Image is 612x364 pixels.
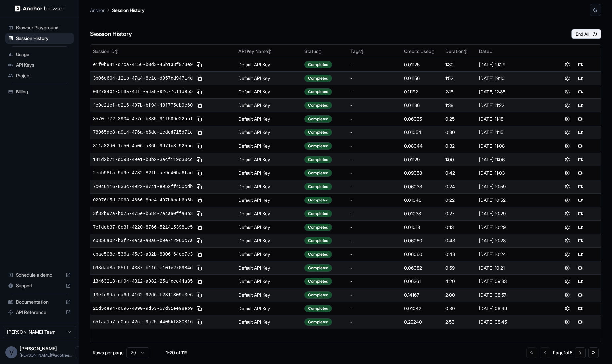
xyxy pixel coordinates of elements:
[304,251,332,258] div: Completed
[350,183,399,190] div: -
[318,49,322,54] span: ↕
[479,129,545,136] div: [DATE] 11:15
[236,315,302,329] td: Default API Key
[404,170,440,176] div: 0.09058
[404,156,440,163] div: 0.01129
[238,48,299,55] div: API Key Name
[350,265,399,271] div: -
[16,62,71,68] span: API Keys
[236,207,302,220] td: Default API Key
[112,7,145,14] p: Session History
[236,261,302,274] td: Default API Key
[479,210,545,217] div: [DATE] 10:29
[16,24,71,31] span: Browser Playground
[404,61,440,68] div: 0.01125
[16,35,71,42] span: Session History
[404,102,440,109] div: 0.01136
[445,183,474,190] div: 0:24
[404,292,440,298] div: 0.14167
[93,170,193,176] span: 2ecb98fa-9d9e-4782-82fb-ae9c40ba6fad
[350,102,399,109] div: -
[445,292,474,298] div: 2:00
[93,349,124,356] p: Rows per page
[350,251,399,258] div: -
[479,89,545,95] div: [DATE] 12:35
[236,71,302,85] td: Default API Key
[5,346,17,358] div: V
[90,7,105,14] p: Anchor
[350,305,399,312] div: -
[15,5,64,12] img: Anchor Logo
[479,197,545,203] div: [DATE] 10:52
[404,265,440,271] div: 0.06082
[90,6,145,14] nav: breadcrumb
[236,85,302,98] td: Default API Key
[16,72,71,79] span: Project
[5,49,74,60] div: Usage
[93,251,193,258] span: ebac508e-536a-45c3-a32b-8306f64cc7e3
[93,292,193,298] span: 13efd9da-da6d-4162-92d6-f2811309c3e6
[479,156,545,163] div: [DATE] 11:06
[445,210,474,217] div: 0:27
[236,302,302,315] td: Default API Key
[304,291,332,299] div: Completed
[20,353,72,358] span: vipin@axiotree.com
[236,220,302,234] td: Default API Key
[479,224,545,231] div: [DATE] 10:29
[445,319,474,325] div: 2:53
[404,210,440,217] div: 0.01038
[236,180,302,193] td: Default API Key
[236,58,302,71] td: Default API Key
[445,224,474,231] div: 0:13
[445,305,474,312] div: 0:30
[404,197,440,203] div: 0.01048
[75,346,87,358] button: Open menu
[236,193,302,207] td: Default API Key
[404,319,440,325] div: 0.29240
[304,129,332,136] div: Completed
[479,237,545,244] div: [DATE] 10:28
[236,112,302,126] td: Default API Key
[304,183,332,190] div: Completed
[350,210,399,217] div: -
[404,251,440,258] div: 0.06060
[304,237,332,244] div: Completed
[93,61,193,68] span: e1f0b941-d7ca-4156-b0d3-46b133f073e9
[445,129,474,136] div: 0:30
[304,61,332,68] div: Completed
[404,89,440,95] div: 0.11192
[236,288,302,302] td: Default API Key
[16,51,71,58] span: Usage
[479,116,545,122] div: [DATE] 11:18
[304,115,332,123] div: Completed
[236,274,302,288] td: Default API Key
[445,237,474,244] div: 0:43
[350,48,399,55] div: Tags
[445,170,474,176] div: 0:42
[20,346,57,351] span: Vipin Tanna
[5,60,74,70] div: API Keys
[5,307,74,318] div: API Reference
[445,265,474,271] div: 0:59
[445,143,474,149] div: 0:32
[304,142,332,150] div: Completed
[350,170,399,176] div: -
[479,75,545,82] div: [DATE] 19:10
[5,87,74,97] div: Billing
[404,224,440,231] div: 0.01018
[304,318,332,326] div: Completed
[304,75,332,82] div: Completed
[404,116,440,122] div: 0.06035
[479,319,545,325] div: [DATE] 08:45
[404,305,440,312] div: 0.01042
[350,61,399,68] div: -
[404,237,440,244] div: 0.06060
[304,210,332,217] div: Completed
[304,278,332,285] div: Completed
[93,156,193,163] span: 141d2b71-d593-49e1-b3b2-3acf119d30cc
[464,49,467,54] span: ↕
[93,237,193,244] span: c0356ab2-b3f2-4a4a-a0a6-b9e712965c7a
[16,309,63,316] span: API Reference
[16,299,63,305] span: Documentation
[479,278,545,285] div: [DATE] 09:33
